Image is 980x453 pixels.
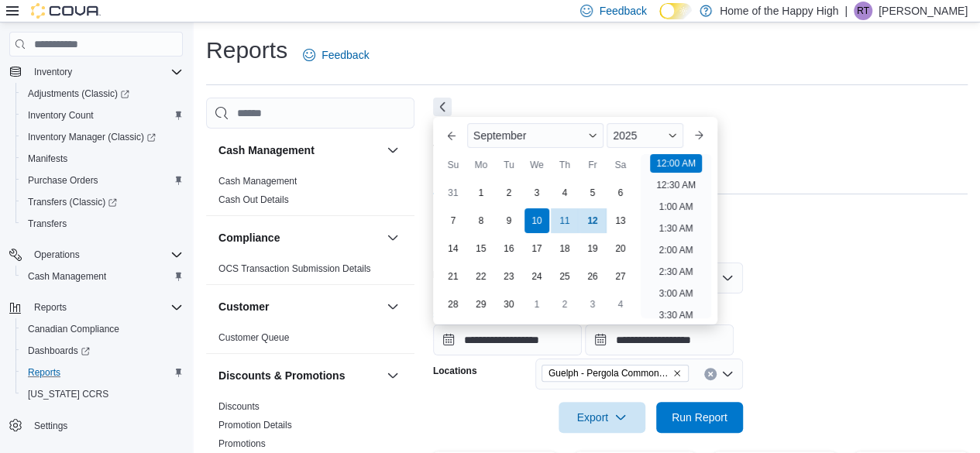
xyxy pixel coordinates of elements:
label: Locations [433,365,477,377]
button: Cash Management [383,141,402,160]
button: Clear input [704,368,717,380]
div: day-1 [524,292,549,317]
div: day-1 [469,180,493,205]
span: Settings [34,420,67,432]
p: Home of the Happy High [720,2,838,20]
div: day-7 [441,208,466,233]
div: day-29 [469,292,493,317]
button: Reports [28,298,73,317]
span: Purchase Orders [28,174,98,187]
a: Customer Queue [218,332,289,343]
span: 2025 [613,129,637,142]
a: Inventory Manager (Classic) [22,128,162,146]
button: Inventory Count [15,105,189,126]
button: Transfers [15,213,189,235]
span: Adjustments (Classic) [28,88,129,100]
a: Reports [22,363,67,382]
div: Sa [608,153,633,177]
span: Run Report [672,410,727,425]
span: Cash Management [22,267,183,286]
span: Washington CCRS [22,385,183,403]
span: Cash Management [218,175,297,187]
span: Manifests [22,149,183,168]
div: day-3 [524,180,549,205]
span: Promotion Details [218,419,292,431]
button: Operations [28,245,86,264]
div: day-21 [441,264,466,289]
span: [US_STATE] CCRS [28,388,108,400]
div: Th [552,153,577,177]
span: Inventory [34,66,72,78]
a: Discounts [218,401,260,412]
a: Dashboards [15,340,189,362]
li: 12:30 AM [650,176,702,194]
span: Reports [22,363,183,382]
li: 2:30 AM [652,263,699,281]
span: Inventory Manager (Classic) [28,131,156,143]
input: Press the down key to open a popover containing a calendar. [585,324,734,355]
div: day-17 [524,236,549,261]
div: day-23 [497,264,521,289]
button: Manifests [15,148,189,170]
div: Compliance [206,259,414,284]
div: Fr [580,153,605,177]
div: day-19 [580,236,605,261]
button: Next [433,98,452,116]
button: [US_STATE] CCRS [15,383,189,405]
div: day-2 [497,180,521,205]
div: day-10 [524,208,549,233]
span: OCS Transaction Submission Details [218,263,371,275]
a: Cash Management [22,267,112,286]
div: Customer [206,328,414,353]
a: Cash Out Details [218,194,289,205]
a: Promotions [218,438,266,449]
div: day-15 [469,236,493,261]
button: Open list of options [721,368,734,380]
li: 12:00 AM [650,154,702,173]
h3: Compliance [218,230,280,245]
p: [PERSON_NAME] [879,2,968,20]
div: day-22 [469,264,493,289]
span: Inventory Count [28,109,94,122]
span: Purchase Orders [22,171,183,190]
span: Discounts [218,400,260,413]
span: Inventory Count [22,106,183,125]
button: Customer [383,297,402,316]
span: Settings [28,416,183,435]
span: Dashboards [22,341,183,360]
div: day-31 [441,180,466,205]
span: Export [568,402,636,433]
button: Reports [15,362,189,383]
span: Canadian Compliance [22,320,183,338]
span: Cash Out Details [218,194,289,206]
span: Operations [28,245,183,264]
button: Purchase Orders [15,170,189,191]
a: Settings [28,417,74,435]
button: Canadian Compliance [15,318,189,340]
div: day-20 [608,236,633,261]
span: Inventory [28,63,183,81]
h3: Customer [218,299,269,314]
a: Inventory Count [22,106,100,125]
p: | [844,2,848,20]
span: Dark Mode [659,19,660,20]
div: day-11 [552,208,577,233]
div: day-9 [497,208,521,233]
span: Adjustments (Classic) [22,84,183,103]
a: Transfers (Classic) [22,193,123,211]
li: 3:30 AM [652,306,699,324]
span: Operations [34,249,80,261]
a: Promotion Details [218,420,292,431]
div: day-14 [441,236,466,261]
span: Transfers (Classic) [22,193,183,211]
button: Remove Guelph - Pergola Commons - Fire & Flower from selection in this group [672,369,682,378]
div: day-25 [552,264,577,289]
button: Next month [686,123,711,148]
div: day-8 [469,208,493,233]
button: Compliance [218,230,380,245]
div: day-18 [552,236,577,261]
li: 1:00 AM [652,197,699,216]
div: day-5 [580,180,605,205]
button: Cash Management [15,266,189,287]
div: day-4 [552,180,577,205]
